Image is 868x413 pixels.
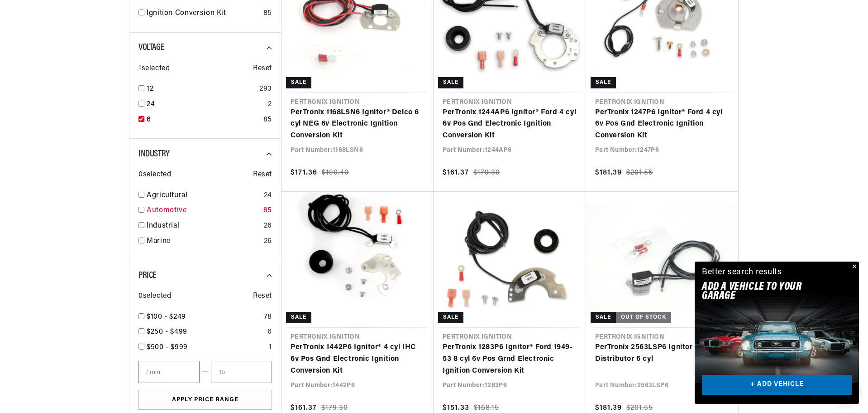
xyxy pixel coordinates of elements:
[138,390,272,410] button: Apply Price Range
[147,328,187,335] span: $250 - $499
[147,83,256,95] a: 12
[147,344,188,351] span: $500 - $999
[702,266,782,279] div: Better search results
[211,361,272,383] input: To
[269,342,272,354] div: 1
[147,114,260,126] a: 6
[138,169,171,181] span: 0 selected
[147,190,260,202] a: Agricultural
[147,313,186,321] span: $100 - $249
[263,114,272,126] div: 85
[702,375,852,395] a: + ADD VEHICLE
[264,190,272,202] div: 24
[595,342,729,365] a: PerTronix 2563LSP6 Ignitor Autolite Distributor 6 cyl
[138,291,171,302] span: 0 selected
[848,262,859,272] button: Close
[138,43,164,52] span: Voltage
[268,99,272,111] div: 2
[147,236,260,248] a: Marine
[263,205,272,217] div: 85
[263,8,272,19] div: 85
[253,169,272,181] span: Reset
[291,342,424,377] a: PerTronix 1442P6 Ignitor® 4 cyl IHC 6v Pos Gnd Electronic Ignition Conversion Kit
[138,150,170,159] span: Industry
[138,63,170,75] span: 1 selected
[267,326,272,338] div: 6
[264,311,272,323] div: 78
[443,107,577,142] a: PerTronix 1244AP6 Ignitor® Ford 4 cyl 6v Pos Gnd Electronic Ignition Conversion Kit
[264,220,272,232] div: 26
[595,107,729,142] a: PerTronix 1247P6 Ignitor® Ford 4 cyl 6v Pos Gnd Electronic Ignition Conversion Kit
[138,271,157,280] span: Price
[147,220,260,232] a: Industrial
[202,366,209,378] span: —
[147,205,260,217] a: Automotive
[443,342,577,377] a: PerTronix 1283P6 Ignitor® Ford 1949-53 8 cyl 6v Pos Grnd Electronic Ignition Conversion Kit
[253,291,272,302] span: Reset
[264,236,272,248] div: 26
[147,99,264,111] a: 24
[291,107,424,142] a: PerTronix 1168LSN6 Ignitor® Delco 6 cyl NEG 6v Electronic Ignition Conversion Kit
[138,361,200,383] input: From
[259,83,272,95] div: 293
[702,282,829,301] h2: Add A VEHICLE to your garage
[253,63,272,75] span: Reset
[147,8,260,19] a: Ignition Conversion Kit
